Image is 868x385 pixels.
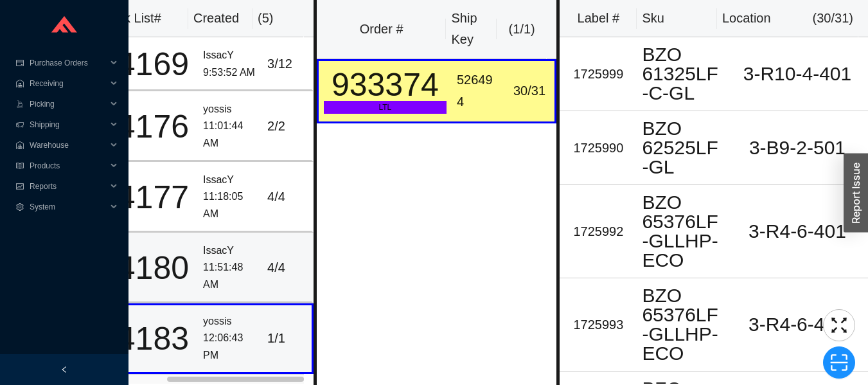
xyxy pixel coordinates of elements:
div: 64176 [96,111,193,143]
div: 4 / 4 [267,257,306,278]
div: IssacY [203,242,257,260]
div: IssacY [203,172,257,189]
div: 64177 [96,181,193,213]
div: ( 5 ) [258,8,299,29]
div: 30 / 31 [509,80,550,102]
div: BZO 61325LF-C-GL [642,45,722,103]
div: 3-R10-4-401 [732,64,863,84]
span: credit-card [15,59,24,67]
span: Products [30,156,107,176]
div: IssacY [203,47,257,64]
div: 11:18:05 AM [203,188,257,222]
div: yossis [203,101,257,118]
span: Reports [30,176,107,197]
div: Location [722,8,771,29]
div: 1725992 [565,221,632,242]
div: 3 / 12 [267,53,306,75]
div: ( 1 / 1 ) [502,19,542,40]
div: 1725993 [565,314,632,336]
div: 1725990 [565,138,632,159]
div: 64169 [96,48,193,80]
div: BZO 65376LF-GLLHP-ECO [642,193,722,270]
button: scan [823,346,855,379]
span: left [60,366,68,373]
div: 2 / 2 [267,116,306,137]
div: 3-R4-6-401 [732,222,863,241]
div: 526494 [457,69,499,112]
span: fund [15,183,24,190]
div: 3-B9-2-501 [732,138,863,157]
div: 11:51:48 AM [203,259,257,293]
span: fullscreen [824,316,855,335]
span: Picking [30,94,107,114]
span: Receiving [30,73,107,94]
div: 933374 [324,69,447,101]
span: Warehouse [30,135,107,156]
span: System [30,197,107,217]
div: 4 / 4 [267,186,306,208]
span: read [15,162,24,170]
span: scan [824,353,855,372]
div: 11:01:44 AM [203,118,257,152]
div: BZO 65376LF-GLLHP-ECO [642,286,722,363]
div: BZO 62525LF-GL [642,119,722,177]
span: Shipping [30,114,107,135]
div: 12:06:43 PM [203,330,257,364]
div: 1725999 [565,64,632,85]
div: 3-R4-6-401 [732,315,863,334]
div: ( 30 / 31 ) [813,8,853,29]
div: 9:53:52 AM [203,64,257,82]
div: yossis [203,313,257,330]
div: 64183 [96,323,193,355]
div: 64180 [96,252,193,284]
div: 1 / 1 [267,328,306,349]
div: LTL [324,101,447,114]
span: setting [15,203,24,211]
span: Purchase Orders [30,53,107,73]
button: fullscreen [823,309,855,341]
